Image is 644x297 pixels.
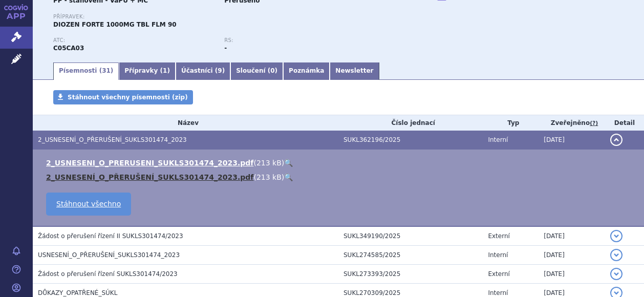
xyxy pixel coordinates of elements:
[230,62,283,80] a: Sloučení (0)
[102,67,111,74] span: 31
[38,136,187,143] span: 2_USNESENÍ_O_PŘERUŠENÍ_SUKLS301474_2023
[338,265,483,284] td: SUKL273393/2025
[53,45,84,52] strong: DIOSMIN
[119,62,176,80] a: Přípravky (1)
[590,120,598,127] abbr: (?)
[218,67,222,74] span: 9
[38,289,117,296] span: DŮKAZY_OPATŘENÉ_SÚKL
[38,270,178,278] span: Žádost o přerušení řízení SUKLS301474/2023
[256,173,282,181] span: 213 kB
[46,158,634,168] li: ( )
[224,45,227,52] strong: -
[338,246,483,265] td: SUKL274585/2025
[539,265,605,284] td: [DATE]
[53,37,214,44] p: ATC:
[610,249,622,261] button: detail
[224,37,385,44] p: RS:
[163,67,167,74] span: 1
[539,115,605,131] th: Zveřejněno
[46,193,131,216] a: Stáhnout všechno
[338,131,483,150] td: SUKL362196/2025
[46,172,634,182] li: ( )
[610,230,622,242] button: detail
[53,21,177,28] span: DIOZEN FORTE 1000MG TBL FLM 90
[330,62,379,80] a: Newsletter
[46,159,253,167] a: 2_USNESENI_O_PRERUSENI_SUKLS301474_2023.pdf
[256,159,282,167] span: 213 kB
[53,62,119,80] a: Písemnosti (31)
[68,94,188,101] span: Stáhnout všechny písemnosti (zip)
[33,115,338,131] th: Název
[488,270,509,278] span: Externí
[270,67,274,74] span: 0
[176,62,230,80] a: Účastníci (9)
[283,62,330,80] a: Poznámka
[488,289,508,296] span: Interní
[53,14,395,20] p: Přípravek:
[488,251,508,259] span: Interní
[539,226,605,246] td: [DATE]
[488,136,508,143] span: Interní
[284,173,293,181] a: 🔍
[488,232,509,240] span: Externí
[284,159,293,167] a: 🔍
[46,173,253,181] a: 2_USNESENÍ_O_PŘERUŠENÍ_SUKLS301474_2023.pdf
[53,90,193,104] a: Stáhnout všechny písemnosti (zip)
[338,115,483,131] th: Číslo jednací
[610,268,622,280] button: detail
[483,115,539,131] th: Typ
[338,226,483,246] td: SUKL349190/2025
[605,115,644,131] th: Detail
[539,246,605,265] td: [DATE]
[539,131,605,150] td: [DATE]
[38,251,180,259] span: USNESENÍ_O_PŘERUŠENÍ_SUKLS301474_2023
[38,232,183,240] span: Žádost o přerušení řízení II SUKLS301474/2023
[610,134,622,146] button: detail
